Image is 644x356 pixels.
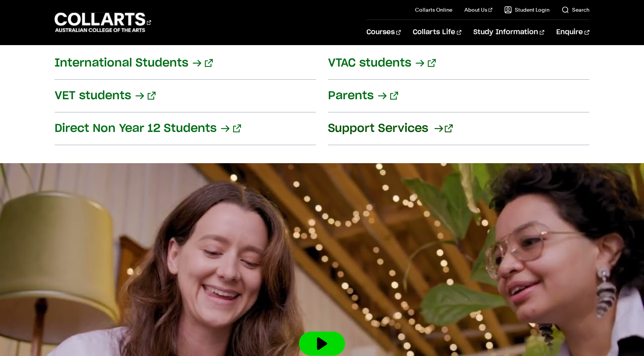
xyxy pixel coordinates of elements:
a: Collarts Life [413,20,461,45]
a: Courses [366,20,401,45]
a: Parents [328,80,589,112]
a: Student Login [504,6,549,14]
a: Enquire [556,20,589,45]
a: International Students [55,47,316,80]
a: About Us [464,6,492,14]
a: Direct Non Year 12 Students [55,112,316,145]
a: Search [562,6,589,14]
a: Collarts Online [415,6,452,14]
a: Support Services [328,112,589,145]
a: Study Information [473,20,544,45]
a: VTAC students [328,47,589,80]
a: VET students [55,80,316,112]
div: Go to homepage [55,12,151,33]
